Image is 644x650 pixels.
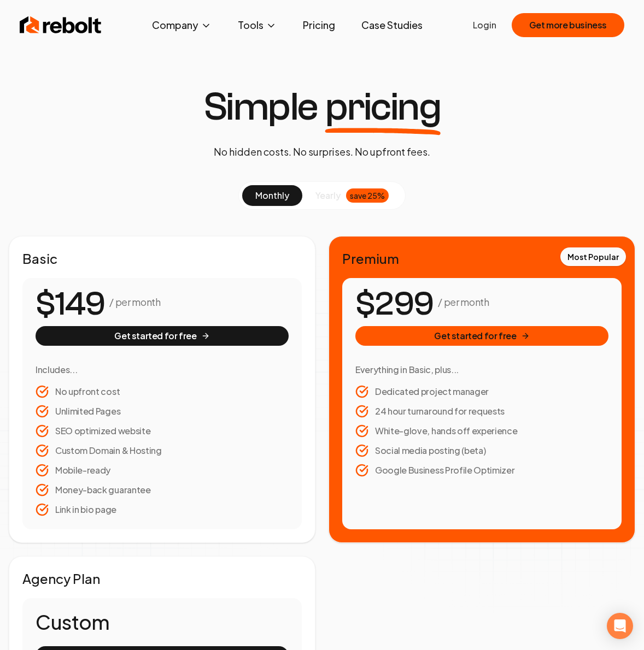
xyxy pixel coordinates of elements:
h1: Custom [36,611,289,633]
img: Rebolt Logo [20,14,102,36]
li: Google Business Profile Optimizer [355,464,608,477]
a: Login [473,19,496,32]
div: Most Popular [560,247,626,266]
div: Open Intercom Messenger [607,613,633,639]
li: SEO optimized website [36,424,289,438]
span: yearly [315,189,341,202]
button: monthly [242,185,302,206]
button: Get more business [512,13,624,37]
h1: Simple [203,87,441,127]
li: Link in bio page [36,503,289,516]
span: pricing [325,87,441,127]
li: Social media posting (beta) [355,444,608,457]
p: No hidden costs. No surprises. No upfront fees. [214,144,430,159]
button: Tools [229,14,285,36]
button: Get started for free [36,326,289,346]
a: Pricing [294,14,344,36]
li: Mobile-ready [36,464,289,477]
button: yearlysave 25% [302,185,402,206]
div: save 25% [346,188,389,203]
number-flow-react: $299 [355,280,434,329]
li: Unlimited Pages [36,405,289,418]
h2: Basic [22,250,302,267]
li: No upfront cost [36,385,289,398]
li: Money-back guarantee [36,483,289,497]
a: Case Studies [353,14,431,36]
p: / per month [438,294,489,310]
span: monthly [255,190,289,201]
p: / per month [109,294,160,310]
li: 24 hour turnaround for requests [355,405,608,418]
li: White-glove, hands off experience [355,424,608,438]
button: Get started for free [355,326,608,346]
li: Dedicated project manager [355,385,608,398]
button: Company [143,14,220,36]
number-flow-react: $149 [36,280,105,329]
h2: Premium [342,250,622,267]
h3: Includes... [36,363,289,376]
h3: Everything in Basic, plus... [355,363,608,376]
h2: Agency Plan [22,570,302,587]
li: Custom Domain & Hosting [36,444,289,457]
